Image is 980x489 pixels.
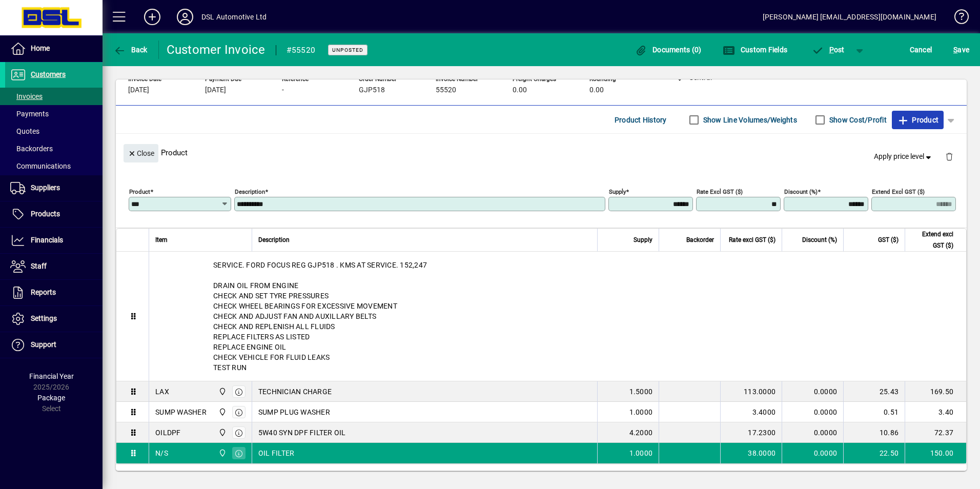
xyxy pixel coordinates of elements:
span: Extend excl GST ($) [911,229,953,251]
mat-label: Extend excl GST ($) [872,188,925,195]
mat-label: Discount (%) [784,188,818,195]
div: #55520 [287,42,316,58]
span: Communications [10,162,71,170]
div: DSL Automotive Ltd [201,9,267,25]
span: Products [31,210,60,218]
td: 72.37 [905,422,966,443]
span: - [282,86,284,94]
div: [PERSON_NAME] [EMAIL_ADDRESS][DOMAIN_NAME] [763,9,936,25]
span: SUMP PLUG WASHER [258,407,330,417]
a: Support [5,332,103,358]
td: 0.0000 [782,422,843,443]
a: Suppliers [5,175,103,201]
span: Home [31,44,50,52]
button: Product History [610,111,671,129]
span: Customers [31,70,66,78]
mat-label: Description [235,188,265,195]
span: 4.2000 [629,427,653,438]
span: Settings [31,314,57,322]
a: Products [5,201,103,227]
span: Central [216,427,228,438]
span: Unposted [332,47,363,53]
span: S [953,46,957,54]
label: Show Line Volumes/Weights [701,115,797,125]
span: 0.00 [589,86,604,94]
span: 1.0000 [629,407,653,417]
span: Custom Fields [723,46,787,54]
span: [DATE] [205,86,226,94]
td: 10.86 [843,422,905,443]
span: Staff [31,262,47,270]
span: Backorders [10,145,53,153]
span: Documents (0) [635,46,702,54]
span: ave [953,42,969,58]
label: Show Cost/Profit [827,115,887,125]
td: 0.0000 [782,402,843,422]
button: Product [892,111,944,129]
span: Description [258,234,290,246]
span: Financials [31,236,63,244]
span: 55520 [436,86,456,94]
button: Cancel [907,40,935,59]
div: N/S [155,448,168,458]
span: [DATE] [128,86,149,94]
span: Back [113,46,148,54]
span: Payments [10,110,49,118]
td: 150.00 [905,443,966,463]
div: 17.2300 [727,427,775,438]
span: 1.0000 [629,448,653,458]
span: Financial Year [29,372,74,380]
span: 5W40 SYN DPF FILTER OIL [258,427,346,438]
a: Knowledge Base [947,2,967,35]
app-page-header-button: Back [103,40,159,59]
td: 0.0000 [782,443,843,463]
span: GST ($) [878,234,899,246]
div: Product [116,134,967,171]
mat-label: Supply [609,188,626,195]
span: 0.00 [513,86,527,94]
div: 3.4000 [727,407,775,417]
td: 3.40 [905,402,966,422]
a: Communications [5,157,103,175]
button: Delete [937,144,962,169]
span: TECHNICIAN CHARGE [258,386,332,397]
button: Apply price level [870,148,937,166]
span: Central [216,406,228,418]
div: OILDPF [155,427,181,438]
span: ost [811,46,845,54]
span: OIL FILTER [258,448,295,458]
mat-label: Rate excl GST ($) [697,188,743,195]
div: Customer Invoice [167,42,266,58]
span: Suppliers [31,184,60,192]
span: Discount (%) [802,234,837,246]
td: 169.50 [905,381,966,402]
button: Close [124,144,158,162]
a: Payments [5,105,103,123]
button: Custom Fields [720,40,790,59]
a: Backorders [5,140,103,157]
button: Documents (0) [632,40,704,59]
td: 0.51 [843,402,905,422]
div: LAX [155,386,169,397]
span: Central [216,386,228,397]
app-page-header-button: Close [121,148,161,157]
span: 1.5000 [629,386,653,397]
span: Rate excl GST ($) [729,234,775,246]
span: Item [155,234,168,246]
span: GJP518 [359,86,385,94]
span: Central [216,447,228,459]
div: 38.0000 [727,448,775,458]
span: Quotes [10,127,39,135]
button: Back [111,40,150,59]
span: Package [37,394,65,402]
a: Home [5,36,103,62]
span: Apply price level [874,151,933,162]
button: Save [951,40,972,59]
div: 113.0000 [727,386,775,397]
app-page-header-button: Delete [937,152,962,161]
span: Supply [634,234,652,246]
span: Backorder [686,234,714,246]
span: Reports [31,288,56,296]
td: 25.43 [843,381,905,402]
div: SUMP WASHER [155,407,207,417]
